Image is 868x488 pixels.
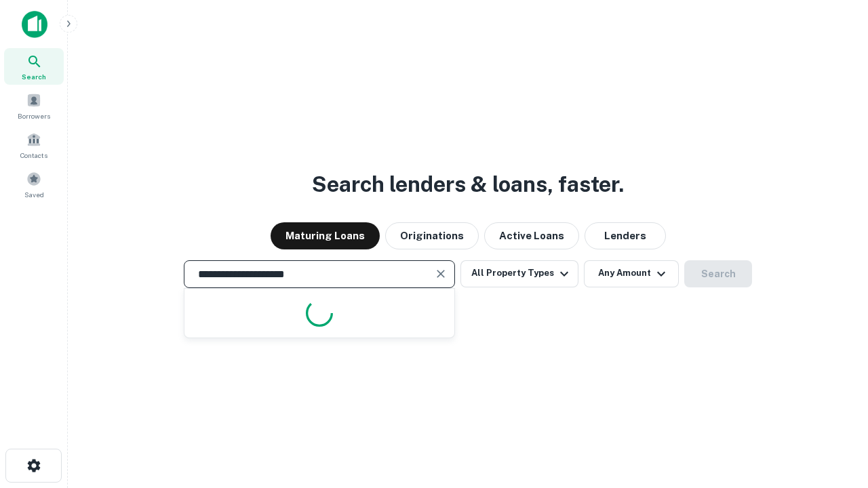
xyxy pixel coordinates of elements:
[484,222,579,249] button: Active Loans
[271,222,380,249] button: Maturing Loans
[800,380,868,445] iframe: Chat Widget
[585,222,666,249] button: Lenders
[18,110,50,121] span: Borrowers
[4,127,64,163] a: Contacts
[24,189,44,200] span: Saved
[312,168,624,201] h3: Search lenders & loans, faster.
[460,260,578,287] button: All Property Types
[431,264,450,283] button: Clear
[22,71,46,82] span: Search
[4,48,64,85] a: Search
[584,260,679,287] button: Any Amount
[4,166,64,203] a: Saved
[385,222,479,249] button: Originations
[22,11,47,38] img: capitalize-icon.png
[20,150,47,161] span: Contacts
[4,87,64,124] a: Borrowers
